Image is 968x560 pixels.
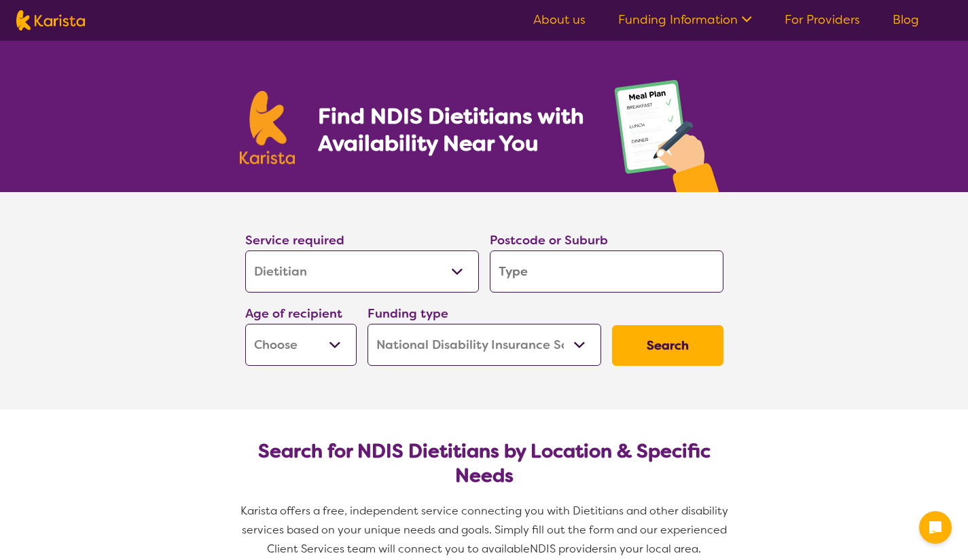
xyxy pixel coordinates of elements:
img: Karista logo [16,10,85,31]
img: Karista logo [240,91,295,164]
a: Funding Information [618,12,752,28]
span: providers [558,542,607,556]
label: Age of recipient [245,305,342,322]
a: About us [533,12,586,28]
h1: Find NDIS Dietitians with Availability Near You [318,102,586,157]
span: in your local area. [607,542,701,556]
span: NDIS [530,542,556,556]
label: Funding type [368,305,448,322]
button: Search [612,325,723,366]
label: Service required [245,232,344,248]
h2: Search for NDIS Dietitians by Location & Specific Needs [256,439,713,488]
input: Type [490,250,723,293]
label: Postcode or Suburb [490,232,608,248]
a: For Providers [785,12,860,28]
a: Blog [893,12,919,28]
span: Karista offers a free, independent service connecting you with Dietitians and other disability se... [240,504,731,556]
img: dietitian [610,73,729,192]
